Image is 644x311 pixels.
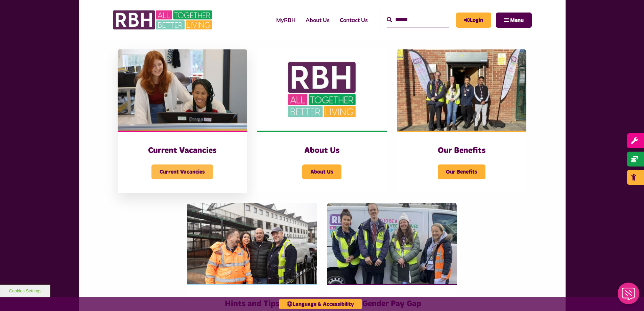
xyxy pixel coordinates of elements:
[302,164,341,179] span: About Us
[279,299,362,309] button: Language & Accessibility
[387,13,449,27] input: Search
[113,7,214,33] img: RBH
[397,49,526,193] a: Our Benefits Our Benefits
[257,49,387,131] img: RBH Logo Social Media 480X360 (1)
[271,11,301,29] a: MyRBH
[335,11,373,29] a: Contact Us
[118,49,247,131] img: IMG 1470
[271,146,373,156] h3: About Us
[438,164,485,179] span: Our Benefits
[510,18,524,23] span: Menu
[257,49,387,193] a: About Us About Us
[397,49,526,131] img: Dropinfreehold2
[151,164,213,179] span: Current Vacancies
[327,203,457,284] img: 391760240 1590016381793435 2179504426197536539 N
[118,49,247,193] a: Current Vacancies Current Vacancies
[614,281,644,311] iframe: Netcall Web Assistant for live chat
[131,146,234,156] h3: Current Vacancies
[301,11,335,29] a: About Us
[187,203,317,284] img: SAZMEDIA RBH 21FEB24 46
[456,13,491,28] a: MyRBH
[410,146,513,156] h3: Our Benefits
[496,13,532,28] button: Navigation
